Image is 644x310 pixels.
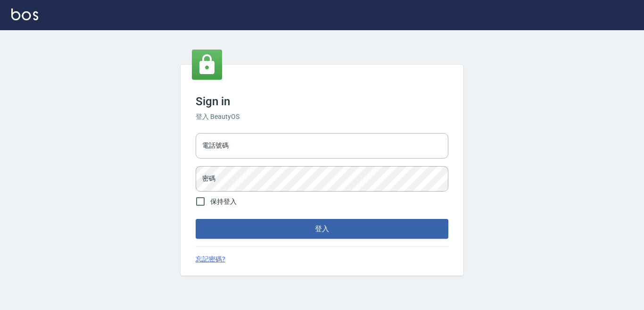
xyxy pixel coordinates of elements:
[196,112,448,122] h6: 登入 BeautyOS
[196,219,448,239] button: 登入
[196,95,448,108] h3: Sign in
[210,197,237,207] span: 保持登入
[11,8,38,20] img: Logo
[196,254,225,264] a: 忘記密碼?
